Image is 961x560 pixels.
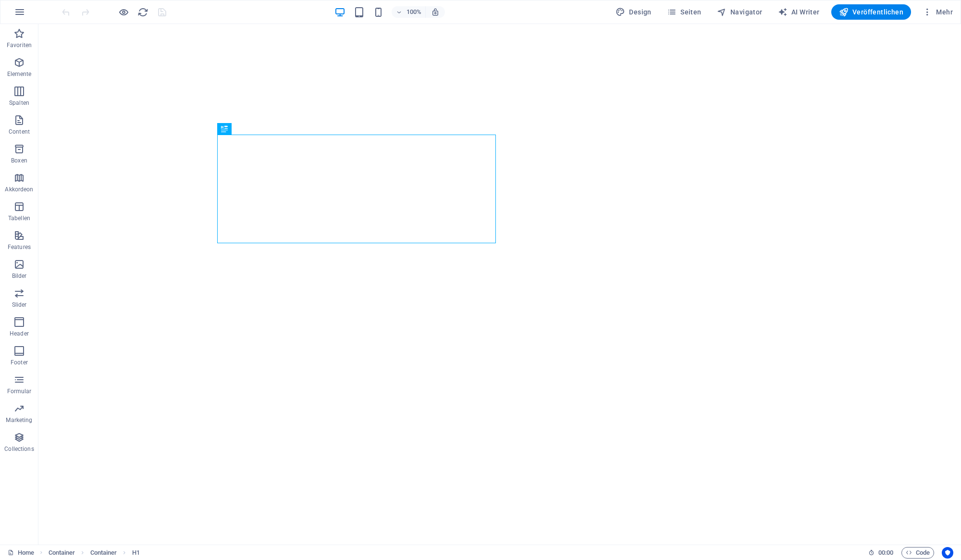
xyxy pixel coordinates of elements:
span: Mehr [923,7,953,17]
button: Design [612,4,655,20]
i: Seite neu laden [137,7,148,18]
p: Collections [4,445,34,453]
p: Tabellen [8,214,30,222]
button: Navigator [713,4,766,20]
button: Seiten [663,4,705,20]
p: Bilder [12,272,27,280]
p: Footer [11,359,28,366]
p: Features [8,243,31,251]
span: Klick zum Auswählen. Doppelklick zum Bearbeiten [132,547,140,559]
div: Design (Strg+Alt+Y) [612,4,655,20]
button: Mehr [919,4,957,20]
span: Code [906,547,930,559]
p: Boxen [11,157,27,164]
p: Marketing [6,416,32,424]
button: Code [901,547,934,559]
a: Klick, um Auswahl aufzuheben. Doppelklick öffnet Seitenverwaltung [8,547,34,559]
h6: 100% [406,6,421,18]
button: Veröffentlichen [831,4,911,20]
span: Veröffentlichen [839,7,903,17]
span: AI Writer [778,7,820,17]
nav: breadcrumb [49,547,140,559]
p: Favoriten [7,41,32,49]
span: Klick zum Auswählen. Doppelklick zum Bearbeiten [90,547,117,559]
button: Klicke hier, um den Vorschau-Modus zu verlassen [118,6,129,18]
p: Akkordeon [5,186,33,193]
p: Content [9,128,30,136]
p: Header [10,330,29,337]
button: 100% [392,6,426,18]
p: Formular [7,387,32,395]
span: 00 00 [878,547,893,559]
h6: Session-Zeit [868,547,894,559]
span: Klick zum Auswählen. Doppelklick zum Bearbeiten [49,547,75,559]
button: Usercentrics [942,547,953,559]
p: Slider [12,301,27,309]
p: Elemente [7,70,32,78]
span: Seiten [667,7,702,17]
button: reload [137,6,148,18]
p: Spalten [9,99,29,107]
i: Bei Größenänderung Zoomstufe automatisch an das gewählte Gerät anpassen. [431,8,440,16]
button: AI Writer [774,4,824,20]
span: Navigator [717,7,763,17]
span: Design [616,7,652,17]
span: : [885,549,887,556]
